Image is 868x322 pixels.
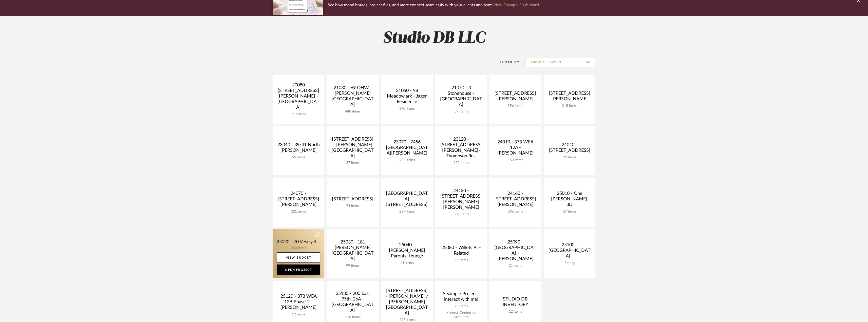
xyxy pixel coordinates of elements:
[548,142,591,155] div: 24040 - [STREET_ADDRESS]
[439,291,483,304] div: A Sample Project - interact with me!
[439,109,483,114] div: 37 items
[277,142,320,155] div: 23040 - 39/41 North [PERSON_NAME]
[277,252,320,262] a: View Budget
[439,304,483,309] div: 25 items
[331,291,374,315] div: 25130 - 200 East 95th, 26A - [GEOGRAPHIC_DATA]
[385,88,429,107] div: 21050 - 98 Meadowlark - Jager Residence
[493,3,539,7] a: View Example Dashboard
[277,210,320,214] div: 231 items
[331,196,374,204] div: [STREET_ADDRESS]
[439,161,483,165] div: 232 items
[494,210,537,214] div: 336 items
[439,212,483,217] div: 309 items
[548,104,591,108] div: 215 items
[493,60,520,65] div: Filter By
[439,85,483,109] div: 21070 - 3 Stonehouse - [GEOGRAPHIC_DATA]
[331,137,374,161] div: [STREET_ADDRESS] - [PERSON_NAME][GEOGRAPHIC_DATA]
[331,85,374,109] div: 21030 - 69 QHW - [PERSON_NAME][GEOGRAPHIC_DATA]
[548,91,591,104] div: [STREET_ADDRESS][PERSON_NAME]
[385,191,429,210] div: [GEOGRAPHIC_DATA][STREET_ADDRESS]
[277,312,320,317] div: 12 items
[331,109,374,114] div: 448 items
[494,296,537,310] div: STUDIO DB INVENTORY
[385,261,429,265] div: 41 items
[439,311,483,319] div: Project Copied to Accounts
[548,191,591,210] div: 25010 - One [PERSON_NAME], 3D
[548,242,591,261] div: 25100 - [GEOGRAPHIC_DATA] -
[548,155,591,160] div: 29 items
[277,191,320,210] div: 24070 - [STREET_ADDRESS][PERSON_NAME]
[331,161,374,165] div: 27 items
[494,139,537,158] div: 24010 - 378 WEA 12A - [PERSON_NAME]
[494,239,537,264] div: 25090 - [GEOGRAPHIC_DATA] - [PERSON_NAME]
[331,239,374,264] div: 25030 - 181 [PERSON_NAME][GEOGRAPHIC_DATA]
[494,158,537,162] div: 153 items
[494,264,537,268] div: 21 items
[385,139,429,158] div: 23070 - 7456 [GEOGRAPHIC_DATA][PERSON_NAME]
[277,264,320,275] a: Open Project
[439,258,483,262] div: 55 items
[252,29,616,48] h2: Studio DB LLC
[277,112,320,117] div: 717 items
[548,210,591,214] div: 57 items
[494,310,537,314] div: 12 items
[439,245,483,258] div: 25080 - Willets Pt - Related
[494,91,537,104] div: [STREET_ADDRESS][PERSON_NAME]
[277,155,320,160] div: 55 items
[548,261,591,265] div: Empty
[331,204,374,208] div: 74 items
[385,288,429,318] div: [STREET_ADDRESS] - [PERSON_NAME] / [PERSON_NAME][GEOGRAPHIC_DATA]
[331,264,374,268] div: 99 items
[328,2,539,9] p: See how mood boards, project files, and more connect seamlessly with your clients and team.
[277,82,320,112] div: 20080 [STREET_ADDRESS][PERSON_NAME] - [GEOGRAPHIC_DATA]
[385,210,429,214] div: 239 items
[439,188,483,212] div: 24130 - [STREET_ADDRESS][PERSON_NAME][PERSON_NAME]
[277,294,320,312] div: 25120 - 378 WEA 12B Phase 2 - [PERSON_NAME]
[439,137,483,161] div: 23120 - [STREET_ADDRESS][PERSON_NAME]-Thompson Res.
[494,104,537,108] div: 256 items
[385,107,429,111] div: 370 items
[331,315,374,319] div: 118 items
[494,191,537,210] div: 24160 - [STREET_ADDRESS][PERSON_NAME]
[385,158,429,162] div: 422 items
[385,242,429,261] div: 25040 - [PERSON_NAME] Parents' Lounge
